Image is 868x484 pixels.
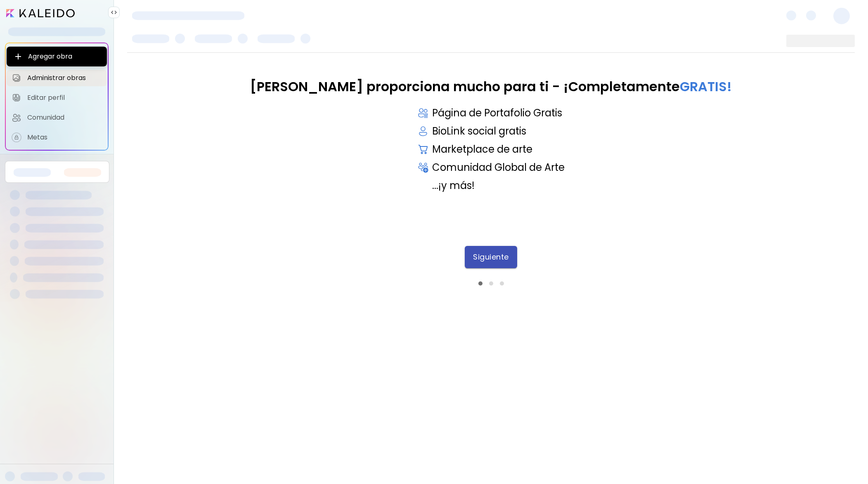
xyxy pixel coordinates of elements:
div: Marketplace de arte [417,144,565,155]
button: Agregar obra [7,47,107,66]
span: Administrar obras [27,74,102,82]
span: Comunidad [27,113,102,122]
div: Comunidad Global de Arte [417,162,565,173]
img: Editar perfil icon [12,93,21,103]
div: [PERSON_NAME] proporciona mucho para ti - ¡Completamente [250,79,732,94]
img: icon [417,125,429,137]
img: icon [417,107,429,119]
a: iconcompleteMetas [7,129,107,146]
span: Siguiente [473,253,509,262]
span: GRATIS! [680,77,732,96]
div: ...¡y más! [417,180,565,191]
div: Página de Portafolio Gratis [417,107,565,119]
span: Editar perfil [27,94,102,102]
img: Administrar obras icon [12,73,21,83]
a: Comunidad iconComunidad [7,109,107,126]
img: collapse [111,9,117,16]
span: Agregar obra [13,52,100,61]
span: Metas [27,133,102,142]
img: icon [417,144,429,155]
a: Administrar obras iconAdministrar obras [7,70,107,86]
img: icon [417,162,429,173]
div: BioLink social gratis [417,125,565,137]
img: Comunidad icon [12,113,21,123]
button: Siguiente [465,246,517,268]
a: Editar perfil iconEditar perfil [7,90,107,106]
